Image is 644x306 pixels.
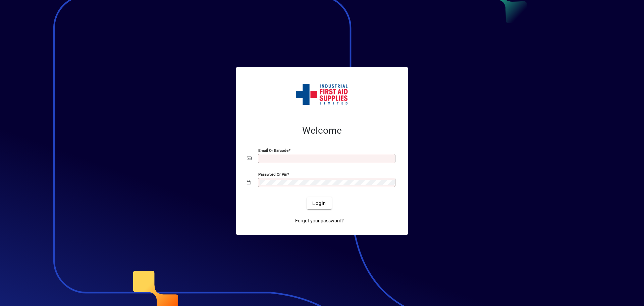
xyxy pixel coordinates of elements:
mat-label: Email or Barcode [258,148,288,153]
span: Login [312,200,326,207]
button: Login [307,197,331,209]
h2: Welcome [247,125,397,136]
a: Forgot your password? [292,215,346,227]
mat-label: Password or Pin [258,172,287,177]
span: Forgot your password? [295,217,344,224]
